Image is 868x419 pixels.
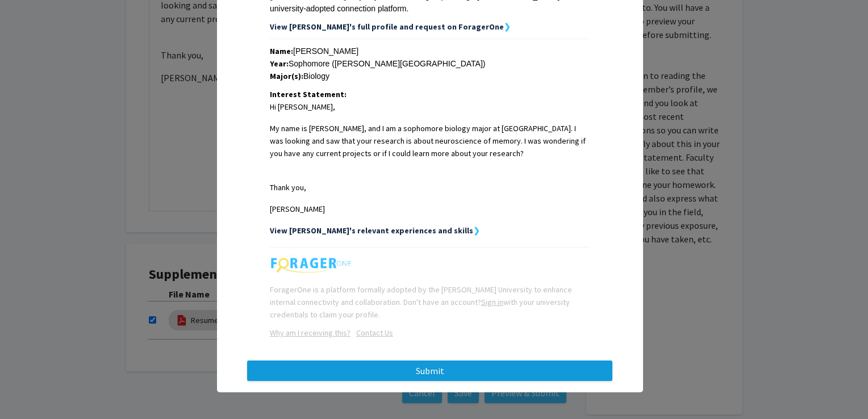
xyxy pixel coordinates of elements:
[270,284,572,320] span: ForagerOne is a platform formally adopted by the [PERSON_NAME] University to enhance internal con...
[350,328,393,338] a: Opens in a new tab
[270,328,350,338] u: Why am I receiving this?
[270,71,303,81] strong: Major(s):
[270,122,590,160] p: My name is [PERSON_NAME], and I am a sophomore biology major at [GEOGRAPHIC_DATA]. I was looking ...
[270,100,590,113] p: Hi [PERSON_NAME],
[473,225,480,236] strong: ❯
[504,22,511,32] strong: ❯
[270,45,590,57] div: [PERSON_NAME]
[481,297,503,307] a: Sign in
[270,70,590,82] div: Biology
[270,203,590,215] p: [PERSON_NAME]
[270,57,590,70] div: Sophomore ([PERSON_NAME][GEOGRAPHIC_DATA])
[356,328,393,338] u: Contact Us
[270,225,473,236] strong: View [PERSON_NAME]'s relevant experiences and skills
[270,46,293,56] strong: Name:
[270,89,347,99] strong: Interest Statement:
[270,22,504,32] strong: View [PERSON_NAME]'s full profile and request on ForagerOne
[247,361,612,381] button: Submit
[270,58,289,69] strong: Year:
[270,181,590,194] p: Thank you,
[9,368,48,410] iframe: Chat
[270,328,350,338] a: Opens in a new tab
